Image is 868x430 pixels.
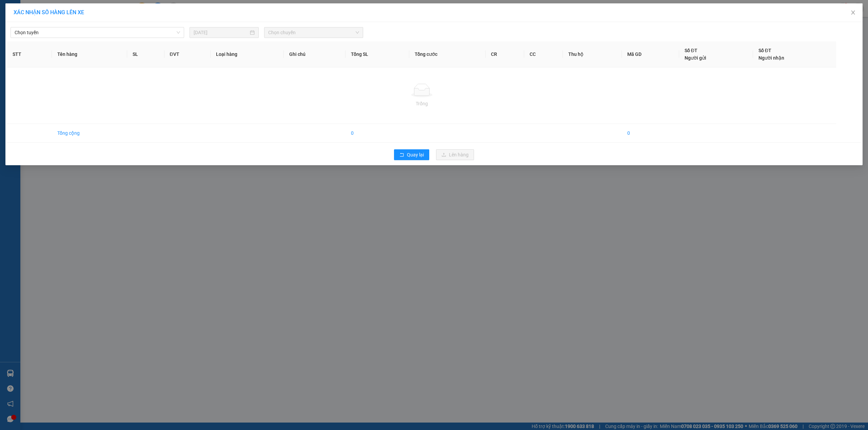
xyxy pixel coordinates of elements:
[850,10,856,15] span: close
[407,151,424,158] span: Quay lại
[346,124,410,143] td: 0
[685,55,706,61] span: Người gửi
[13,100,831,107] div: Trống
[211,41,284,67] th: Loại hàng
[394,149,429,160] button: rollbackQuay lại
[284,41,346,67] th: Ghi chú
[127,41,164,67] th: SL
[164,41,211,67] th: ĐVT
[622,41,679,67] th: Mã GD
[399,152,404,158] span: rollback
[622,124,679,143] td: 0
[7,41,52,67] th: STT
[52,41,127,67] th: Tên hàng
[758,55,784,61] span: Người nhận
[268,27,359,38] span: Chọn chuyến
[14,9,84,16] span: XÁC NHẬN SỐ HÀNG LÊN XE
[844,3,863,22] button: Close
[194,29,249,36] input: 15/08/2025
[15,27,180,38] span: Chọn tuyến
[486,41,524,67] th: CR
[409,41,486,67] th: Tổng cước
[436,149,474,160] button: uploadLên hàng
[524,41,563,67] th: CC
[52,124,127,143] td: Tổng cộng
[685,48,697,53] span: Số ĐT
[758,48,771,53] span: Số ĐT
[563,41,622,67] th: Thu hộ
[346,41,410,67] th: Tổng SL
